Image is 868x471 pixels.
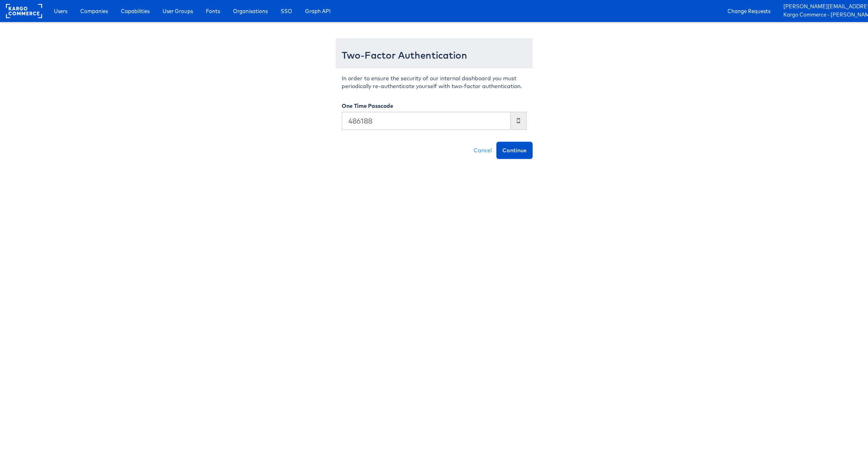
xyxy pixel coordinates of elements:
a: Users [48,4,73,18]
label: One Time Passcode [342,102,393,110]
a: Cancel [469,142,496,159]
span: Organisations [233,7,268,15]
span: Graph API [305,7,331,15]
a: Capabilities [115,4,155,18]
span: Fonts [206,7,220,15]
a: Organisations [227,4,274,18]
span: Companies [80,7,108,15]
input: Enter the code [342,112,511,130]
a: Companies [74,4,114,18]
p: In order to ensure the security of our internal dashboard you must periodically re-authenticate y... [342,74,527,90]
button: Continue [496,142,533,159]
a: Fonts [200,4,226,18]
span: SSO [281,7,292,15]
a: SSO [275,4,298,18]
h3: Two-Factor Authentication [342,50,527,60]
a: User Groups [157,4,199,18]
a: Kargo Commerce - [PERSON_NAME] [783,11,862,19]
a: Change Requests [722,4,776,18]
span: Users [54,7,67,15]
span: Capabilities [121,7,150,15]
a: [PERSON_NAME][EMAIL_ADDRESS][PERSON_NAME][DOMAIN_NAME] [783,3,862,11]
span: User Groups [163,7,193,15]
a: Graph API [299,4,337,18]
